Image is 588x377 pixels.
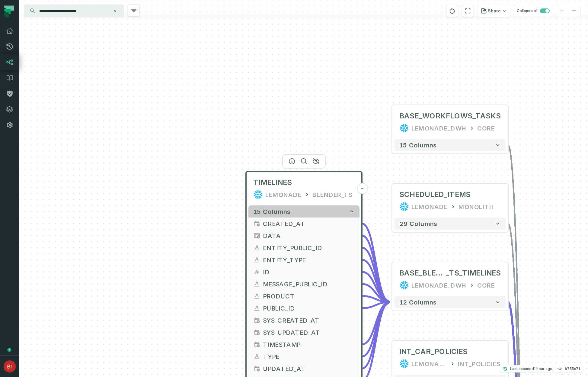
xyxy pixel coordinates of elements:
span: PUBLIC_ID [263,304,355,313]
div: LEMONADE_DWH [411,280,466,290]
g: Edge from a1234eb9ebceeb99f1200298131d28eb to d9e5d8bc9f72441cd77eaadbffe21e0b [362,284,390,302]
relative-time: Oct 15, 2025, 2:59 PM EDT [534,366,552,371]
span: timestamp [253,365,260,372]
span: SYS_CREATED_AT [263,316,355,325]
button: MESSAGE_PUBLIC_ID [248,278,360,290]
span: UPDATED_AT [263,364,355,373]
span: timestamp [253,329,260,336]
span: DATA [263,231,355,240]
div: INT_CAR_POLICIES [399,347,468,356]
span: TIMESTAMP [263,340,355,349]
span: string [253,280,260,288]
g: Edge from a1234eb9ebceeb99f1200298131d28eb to d9e5d8bc9f72441cd77eaadbffe21e0b [362,302,390,344]
span: 15 columns [399,141,437,149]
span: BASE_BLENDER [399,268,446,278]
span: ID [263,267,355,276]
span: CREATED_AT [263,219,355,228]
span: 29 columns [399,220,437,227]
g: Edge from a1234eb9ebceeb99f1200298131d28eb to d9e5d8bc9f72441cd77eaadbffe21e0b [362,236,390,302]
div: LEMONADE_DWH [411,123,466,133]
button: UPDATED_AT [248,362,360,375]
span: MESSAGE_PUBLIC_ID [263,279,355,288]
span: _TS_TIMELINES [446,268,501,278]
button: SYS_CREATED_AT [248,314,360,326]
span: ENTITY_PUBLIC_ID [263,243,355,252]
button: Last scanned[DATE] 2:59:42 PMb755c71 [499,365,583,372]
g: Edge from a1234eb9ebceeb99f1200298131d28eb to d9e5d8bc9f72441cd77eaadbffe21e0b [362,248,390,302]
span: string [253,244,260,251]
span: timestamp [253,220,260,227]
span: 15 columns [253,208,291,215]
span: string [253,353,260,360]
button: TIMESTAMP [248,338,360,350]
span: type unknown [253,232,260,239]
div: BASE_WORKFLOWS_TASKS [399,111,501,121]
button: TYPE [248,350,360,362]
div: INT_POLICIES [458,359,501,369]
div: BLENDER_TS [312,190,353,199]
span: decimal [253,268,260,275]
button: ENTITY_TYPE [248,254,360,266]
span: 12 columns [399,298,437,306]
button: PRODUCT [248,290,360,302]
div: SCHEDULED_ITEMS [399,190,471,199]
button: Collapse all [514,5,552,17]
span: ENTITY_TYPE [263,255,355,264]
h4: b755c71 [565,367,580,371]
span: timestamp [253,317,260,324]
g: Edge from a1234eb9ebceeb99f1200298131d28eb to d9e5d8bc9f72441cd77eaadbffe21e0b [362,302,390,369]
button: Share [478,5,510,17]
g: Edge from a1234eb9ebceeb99f1200298131d28eb to d9e5d8bc9f72441cd77eaadbffe21e0b [362,302,390,308]
g: Edge from a1234eb9ebceeb99f1200298131d28eb to d9e5d8bc9f72441cd77eaadbffe21e0b [362,272,390,302]
div: BASE_BLENDER_TS_TIMELINES [399,268,501,278]
div: LEMONADE [265,190,302,199]
div: CORE [477,123,495,133]
span: string [253,304,260,312]
button: ID [248,266,360,278]
span: string [253,256,260,263]
button: Clear search query [112,8,118,14]
g: Edge from a1234eb9ebceeb99f1200298131d28eb to d9e5d8bc9f72441cd77eaadbffe21e0b [362,260,390,302]
button: SYS_UPDATED_AT [248,326,360,338]
button: PUBLIC_ID [248,302,360,314]
g: Edge from a1234eb9ebceeb99f1200298131d28eb to d9e5d8bc9f72441cd77eaadbffe21e0b [362,296,390,302]
div: MONOLITH [459,202,494,211]
button: zoom out [568,5,580,17]
button: DATA [248,230,360,242]
div: Tooltip anchor [7,347,12,353]
g: Edge from a1234eb9ebceeb99f1200298131d28eb to d9e5d8bc9f72441cd77eaadbffe21e0b [362,224,390,302]
button: ENTITY_PUBLIC_ID [248,242,360,254]
button: - [357,183,368,194]
p: Last scanned [510,366,552,372]
img: avatar of ben inbar [4,360,16,372]
span: SYS_UPDATED_AT [263,328,355,337]
span: string [253,292,260,300]
span: TYPE [263,352,355,361]
span: timestamp [253,341,260,348]
div: CORE [477,280,495,290]
span: PRODUCT [263,292,355,301]
button: CREATED_AT [248,217,360,230]
div: LEMONADE [411,202,448,211]
div: LEMONADE_DWH [411,359,447,369]
span: TIMELINES [253,178,292,187]
g: Edge from a1234eb9ebceeb99f1200298131d28eb to d9e5d8bc9f72441cd77eaadbffe21e0b [362,302,390,356]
